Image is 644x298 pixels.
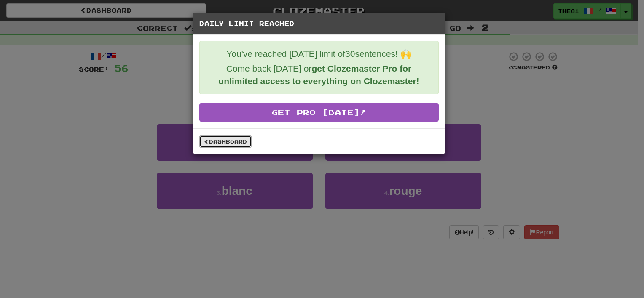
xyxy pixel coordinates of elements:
p: You've reached [DATE] limit of 30 sentences! 🙌 [206,48,432,60]
a: Get Pro [DATE]! [199,103,439,122]
h5: Daily Limit Reached [199,19,439,28]
p: Come back [DATE] or [206,62,432,88]
a: Dashboard [199,135,252,148]
strong: get Clozemaster Pro for unlimited access to everything on Clozemaster! [218,64,419,86]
